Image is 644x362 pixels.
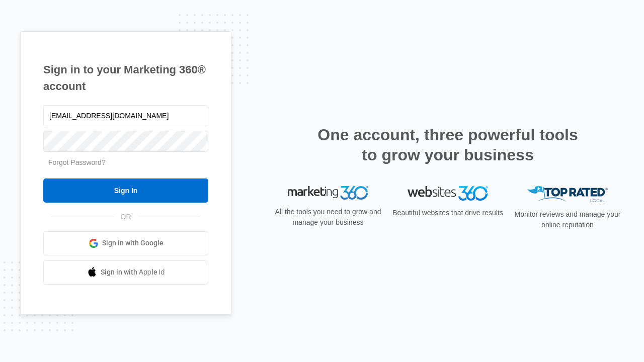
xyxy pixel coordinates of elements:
[43,178,208,203] input: Sign In
[527,186,608,203] img: Top Rated Local
[391,208,504,218] p: Beautiful websites that drive results
[48,158,106,166] a: Forgot Password?
[43,260,208,285] a: Sign in with Apple Id
[511,209,624,230] p: Monitor reviews and manage your online reputation
[408,186,488,201] img: Websites 360
[43,231,208,255] a: Sign in with Google
[288,186,368,200] img: Marketing 360
[114,212,138,222] span: OR
[43,61,208,95] h1: Sign in to your Marketing 360® account
[314,125,581,165] h2: One account, three powerful tools to grow your business
[272,207,384,228] p: All the tools you need to grow and manage your business
[102,238,164,248] span: Sign in with Google
[43,105,208,126] input: Email
[101,267,165,278] span: Sign in with Apple Id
